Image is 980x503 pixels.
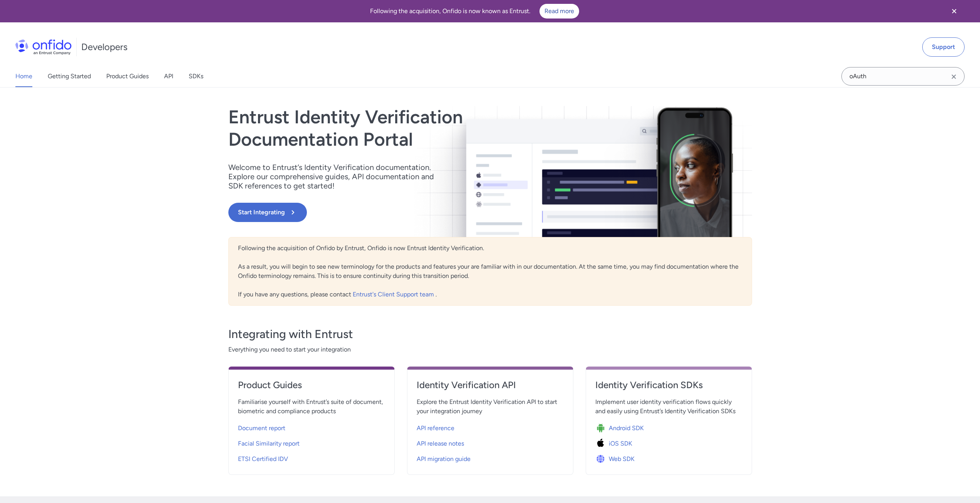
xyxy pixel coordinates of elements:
[940,2,968,21] button: Close banner
[595,423,609,434] img: Icon Android SDK
[609,424,644,433] span: Android SDK
[106,66,149,87] a: Product Guides
[238,379,385,391] h4: Product Guides
[228,163,444,190] p: Welcome to Entrust’s Identity Verification documentation. Explore our comprehensive guides, API d...
[595,379,742,397] a: Identity Verification SDKs
[238,397,385,416] span: Familiarise yourself with Entrust’s suite of document, biometric and compliance products
[238,419,385,434] a: Document report
[949,72,958,81] svg: Clear search field button
[539,4,579,19] a: Read more
[417,397,564,416] span: Explore the Entrust Identity Verification API to start your integration journey
[595,434,742,450] a: Icon iOS SDKiOS SDK
[228,326,752,342] h3: Integrating with Entrust
[81,41,127,53] h1: Developers
[228,345,752,354] span: Everything you need to start your integration
[238,424,285,433] span: Document report
[417,450,564,465] a: API migration guide
[189,66,203,87] a: SDKs
[609,439,632,448] span: iOS SDK
[228,237,752,306] div: Following the acquisition of Onfido by Entrust, Onfido is now Entrust Identity Verification. As a...
[238,434,385,450] a: Facial Similarity report
[417,439,464,448] span: API release notes
[609,454,635,464] span: Web SDK
[228,106,595,150] h1: Entrust Identity Verification Documentation Portal
[595,419,742,434] a: Icon Android SDKAndroid SDK
[15,39,72,55] img: Onfido Logo
[417,419,564,434] a: API reference
[417,454,471,464] span: API migration guide
[9,4,940,19] div: Following the acquisition, Onfido is now known as Entrust.
[238,379,385,397] a: Product Guides
[595,397,742,416] span: Implement user identity verification flows quickly and easily using Entrust’s Identity Verificati...
[353,291,436,298] a: Entrust's Client Support team
[595,379,742,391] h4: Identity Verification SDKs
[15,66,32,87] a: Home
[238,454,288,464] span: ETSI Certified IDV
[417,379,564,397] a: Identity Verification API
[417,434,564,450] a: API release notes
[164,66,173,87] a: API
[950,7,959,16] svg: Close banner
[417,424,454,433] span: API reference
[228,203,595,222] a: Start Integrating
[841,67,965,86] input: Onfido search input field
[48,66,91,87] a: Getting Started
[595,450,742,465] a: Icon Web SDKWeb SDK
[922,37,965,57] a: Support
[417,379,564,391] h4: Identity Verification API
[595,454,609,464] img: Icon Web SDK
[238,450,385,465] a: ETSI Certified IDV
[238,439,300,448] span: Facial Similarity report
[228,203,307,222] button: Start Integrating
[595,438,609,449] img: Icon iOS SDK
